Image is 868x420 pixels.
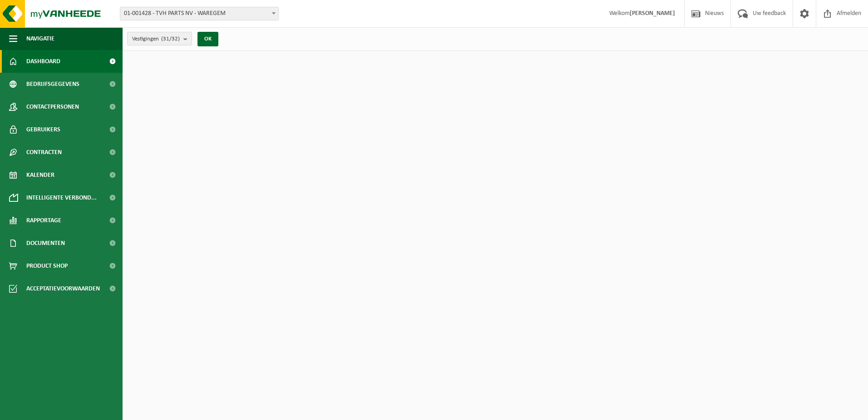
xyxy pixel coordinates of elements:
span: Vestigingen [132,32,180,46]
span: Navigatie [26,27,54,50]
span: 01-001428 - TVH PARTS NV - WAREGEM [120,7,279,20]
span: Acceptatievoorwaarden [26,277,100,300]
span: Kalender [26,164,54,186]
span: Contactpersonen [26,95,79,118]
span: Product Shop [26,255,68,277]
strong: [PERSON_NAME] [630,10,675,17]
span: 01-001428 - TVH PARTS NV - WAREGEM [120,7,278,20]
span: Intelligente verbond... [26,186,97,209]
span: Dashboard [26,50,60,73]
span: Rapportage [26,209,61,232]
button: OK [197,32,218,46]
count: (31/32) [161,36,180,42]
span: Documenten [26,232,65,255]
span: Gebruikers [26,118,60,141]
button: Vestigingen(31/32) [127,32,192,45]
span: Bedrijfsgegevens [26,73,79,95]
span: Contracten [26,141,62,164]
